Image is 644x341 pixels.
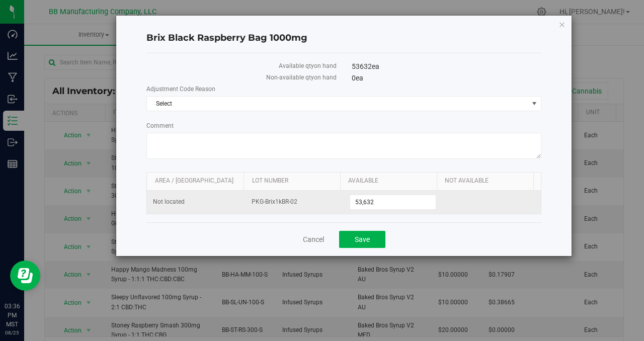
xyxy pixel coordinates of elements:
span: 53632 [352,62,379,70]
label: Adjustment Code Reason [146,84,541,94]
a: Area / [GEOGRAPHIC_DATA] [155,177,240,185]
a: Not Available [445,177,529,185]
span: on hand [314,74,337,81]
label: Comment [146,121,541,130]
span: ea [372,62,379,70]
input: 53,632 [350,195,436,209]
button: Save [339,231,385,248]
span: Not located [153,197,185,207]
label: Non-available qty [146,73,336,82]
span: Select [147,97,528,111]
span: Save [355,235,370,243]
span: 0 [352,74,363,82]
label: Available qty [146,61,336,70]
a: Lot Number [252,177,337,185]
h4: Brix Black Raspberry Bag 1000mg [146,32,541,45]
span: ea [356,74,363,82]
span: on hand [314,62,337,69]
span: PKG-Brix1kBR-02 [252,197,338,207]
iframe: Resource center [10,261,40,291]
span: select [528,97,541,111]
a: Available [348,177,433,185]
a: Cancel [303,234,324,244]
